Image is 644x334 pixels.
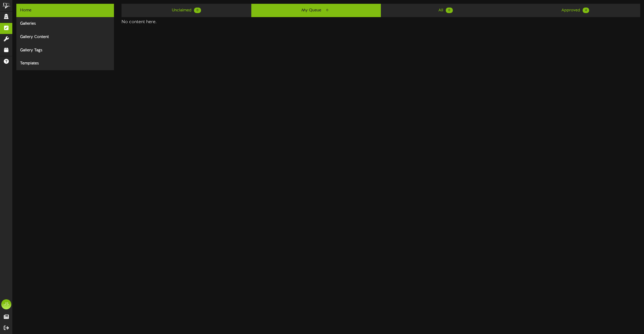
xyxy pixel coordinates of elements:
[16,17,114,30] div: Galleries
[16,30,114,44] div: Gallery Content
[583,8,589,13] span: 4
[511,4,640,17] a: Approved
[381,4,510,17] a: All
[194,8,201,13] span: 0
[122,4,251,17] a: Unclaimed
[446,8,453,13] span: 0
[16,4,114,17] div: Home
[122,20,640,25] h4: No content here.
[324,8,331,13] span: 0
[16,57,114,70] div: Templates
[1,299,11,309] div: JS
[251,4,381,17] a: My Queue
[16,44,114,57] div: Gallery Tags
